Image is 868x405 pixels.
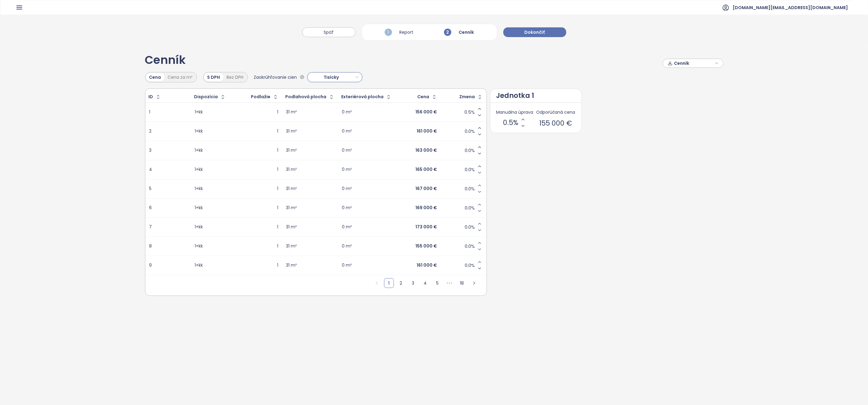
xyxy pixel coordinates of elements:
div: Cenník [443,27,476,37]
div: Report [383,27,415,37]
button: Späť [302,27,356,37]
div: Zmena [460,95,475,99]
div: 173 000 € [415,224,437,230]
div: 161 000 € [417,263,437,268]
span: 0.0% [465,243,475,249]
li: Nasledujúca strana [469,278,479,288]
button: Decrease value [476,227,483,234]
div: 5 [149,186,151,192]
div: Exteriérová plocha [342,95,384,99]
div: Cena [146,73,165,81]
div: 163 000 € [415,148,437,153]
div: 6 [149,205,152,211]
button: Dokončiť [503,27,566,37]
button: Decrease value [476,265,483,272]
div: 0 m² [342,244,352,249]
div: 0 m² [342,109,352,115]
button: Decrease value [476,189,483,195]
div: Cena [418,95,429,99]
div: 1 [277,186,278,192]
button: left [372,278,382,288]
li: Nasledujúcich 5 strán [445,278,455,288]
button: Increase value [476,163,483,170]
div: 1+kk [195,205,203,211]
span: 155 000 € [540,117,572,130]
div: 161 000 € [417,129,437,134]
button: right [469,278,479,288]
div: 1+kk [195,148,203,153]
div: 31 m² [286,148,297,153]
div: Podlažie [251,95,271,99]
span: Cenník [674,59,713,68]
div: 169 000 € [415,205,437,211]
div: 31 m² [286,244,297,249]
div: 1 [277,263,278,268]
button: Decrease value [476,151,483,157]
span: Jednotka 1 [496,92,534,99]
div: 1 [277,167,278,172]
span: 0.0% [465,224,475,230]
div: 1 [149,109,150,115]
span: 0.5% [464,109,475,115]
div: 4 [149,167,152,172]
div: Podlahová plocha [286,95,327,99]
li: Predchádzajúca strana [372,278,382,288]
div: 1 [277,129,278,134]
div: Cenník [145,54,186,72]
div: 1 [277,224,278,230]
li: 4 [421,278,430,288]
button: Decrease value [476,246,483,253]
div: 155 000 € [415,244,437,249]
div: 1 [277,148,278,153]
div: 1 [277,109,278,115]
li: 3 [408,278,418,288]
button: Increase value [476,144,483,151]
div: Dispozícia [194,95,218,99]
a: 2 [397,279,406,288]
span: 2 [444,29,451,36]
div: 31 m² [286,186,297,192]
div: S DPH [204,73,224,81]
div: 0 m² [342,263,352,268]
button: Increase value [476,221,483,227]
div: 0 m² [342,167,352,172]
div: 156 000 € [415,109,437,115]
span: Späť [324,29,334,36]
span: 0.0% [465,147,475,154]
div: 9 [149,263,152,268]
div: 1+kk [195,129,203,134]
div: ID [149,95,153,99]
div: 31 m² [286,224,297,230]
a: 5 [433,279,442,288]
span: ••• [445,278,455,288]
span: Odporúčaná cena [536,109,575,116]
span: 0.0% [465,262,475,268]
div: 167 000 € [415,186,437,192]
a: 1 [384,279,394,288]
span: 0.0% [465,167,475,173]
div: 0 m² [342,224,352,230]
button: Increase value [476,202,483,208]
span: Zaokrúhľovanie cien [254,74,297,81]
span: Tisícky [310,73,359,82]
div: 3 [149,148,151,153]
span: Manuálna úprava [496,109,533,116]
div: 7 [149,224,152,230]
span: 0.0% [465,128,475,134]
span: 0.0% [465,186,475,192]
div: 165 000 € [415,167,437,172]
div: 1 [277,244,278,249]
button: Decrease value [476,112,483,119]
div: 0 m² [342,148,352,153]
div: 1+kk [195,167,203,172]
div: 31 m² [286,109,297,115]
div: 31 m² [286,167,297,172]
a: 3 [409,279,418,288]
div: 2 [149,129,151,134]
div: 1+kk [195,263,203,268]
